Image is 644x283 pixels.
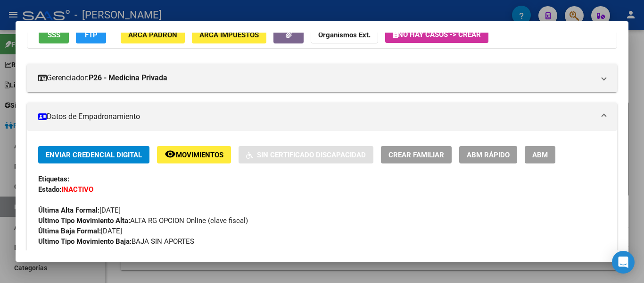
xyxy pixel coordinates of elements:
[27,103,617,131] mat-expansion-panel-header: Datos de Empadronamiento
[38,175,69,183] strong: Etiquetas:
[318,31,371,39] strong: Organismos Ext.
[239,146,373,163] button: Sin Certificado Discapacidad
[76,26,106,43] button: FTP
[38,227,122,235] span: [DATE]
[192,26,266,43] button: ARCA Impuestos
[38,111,594,122] mat-panel-title: Datos de Empadronamiento
[199,31,259,39] span: ARCA Impuestos
[38,206,121,214] span: [DATE]
[121,26,185,43] button: ARCA Padrón
[38,216,130,225] strong: Ultimo Tipo Movimiento Alta:
[89,72,167,84] strong: P26 - Medicina Privada
[38,146,149,163] button: Enviar Credencial Digital
[525,146,555,163] button: ABM
[467,151,510,159] span: ABM Rápido
[176,151,223,159] span: Movimientos
[532,151,548,159] span: ABM
[612,251,635,274] div: Open Intercom Messenger
[388,151,444,159] span: Crear Familiar
[85,31,98,39] span: FTP
[385,26,488,43] button: No hay casos -> Crear
[38,216,248,225] span: ALTA RG OPCION Online (clave fiscal)
[157,146,231,163] button: Movimientos
[128,31,177,39] span: ARCA Padrón
[257,151,366,159] span: Sin Certificado Discapacidad
[38,185,61,194] strong: Estado:
[38,72,594,84] mat-panel-title: Gerenciador:
[38,237,132,246] strong: Ultimo Tipo Movimiento Baja:
[48,31,60,39] span: SSS
[38,227,101,235] strong: Última Baja Formal:
[39,26,69,43] button: SSS
[46,151,142,159] span: Enviar Credencial Digital
[393,30,481,39] span: No hay casos -> Crear
[38,237,194,246] span: BAJA SIN APORTES
[165,148,176,160] mat-icon: remove_red_eye
[27,64,617,92] mat-expansion-panel-header: Gerenciador:P26 - Medicina Privada
[38,206,99,214] strong: Última Alta Formal:
[459,146,517,163] button: ABM Rápido
[381,146,452,163] button: Crear Familiar
[61,185,93,194] strong: INACTIVO
[311,26,378,43] button: Organismos Ext.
